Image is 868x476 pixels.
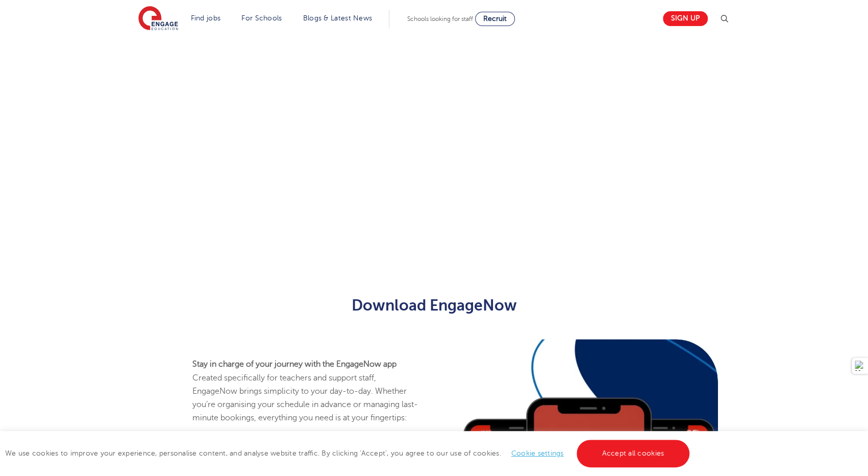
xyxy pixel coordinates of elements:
a: Find jobs [191,14,221,22]
h2: Download EngageNow [184,297,684,314]
a: Cookie settings [511,449,564,457]
strong: Stay in charge of your journey with the EngageNow app [192,360,396,369]
p: Created specifically for teachers and support staff, EngageNow brings simplicity to your day-to-d... [192,358,420,424]
span: Recruit [483,15,507,22]
a: Accept all cookies [577,440,690,467]
iframe: Form [132,46,530,222]
img: Engage Education [138,6,178,32]
span: Schools looking for staff [407,15,473,22]
a: Recruit [475,12,515,26]
a: For Schools [241,14,282,22]
a: Sign up [663,11,708,26]
a: Blogs & Latest News [303,14,373,22]
span: We use cookies to improve your experience, personalise content, and analyse website traffic. By c... [5,449,692,457]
